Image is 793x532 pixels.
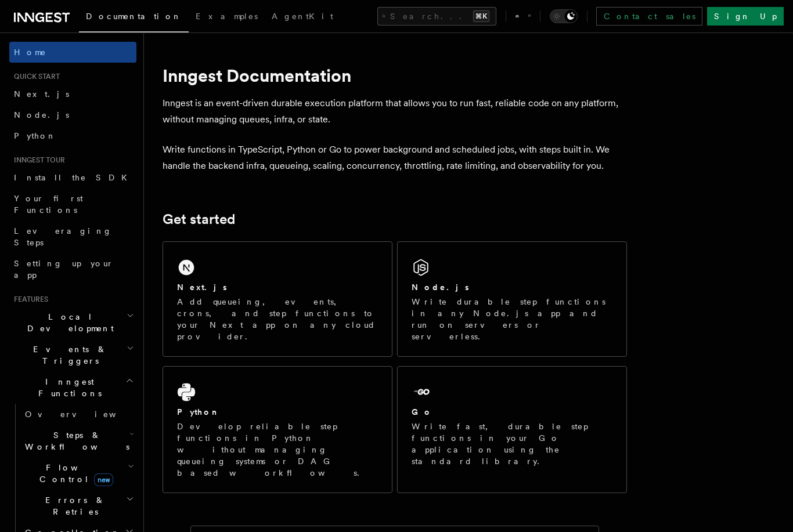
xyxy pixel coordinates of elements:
a: Node.jsWrite durable step functions in any Node.js app and run on servers or serverless. [397,241,627,357]
a: Sign Up [707,7,784,26]
span: new [94,473,113,486]
a: Your first Functions [9,188,136,220]
a: Next.js [9,84,136,104]
a: Node.js [9,104,136,125]
a: Install the SDK [9,167,136,188]
span: Your first Functions [14,194,83,215]
p: Write fast, durable step functions in your Go application using the standard library. [412,421,612,467]
span: Flow Control [20,462,128,485]
a: PythonDevelop reliable step functions in Python without managing queueing systems or DAG based wo... [163,366,392,493]
span: Quick start [9,72,60,81]
span: Documentation [86,12,182,21]
span: Local Development [9,311,127,334]
span: AgentKit [272,12,333,21]
a: Get started [163,211,235,227]
span: Features [9,295,48,304]
button: Flow Controlnew [20,457,136,490]
span: Node.js [14,110,69,120]
a: AgentKit [265,3,340,31]
kbd: ⌘K [473,10,489,22]
span: Python [14,131,56,140]
button: Inngest Functions [9,371,136,404]
a: Contact sales [596,7,702,26]
p: Inngest is an event-driven durable execution platform that allows you to run fast, reliable code ... [163,95,627,128]
a: GoWrite fast, durable step functions in your Go application using the standard library. [397,366,627,493]
a: Leveraging Steps [9,220,136,253]
a: Next.jsAdd queueing, events, crons, and step functions to your Next app on any cloud provider. [163,241,392,357]
button: Toggle dark mode [550,9,578,23]
a: Setting up your app [9,253,136,285]
button: Steps & Workflows [20,425,136,457]
button: Local Development [9,306,136,339]
h2: Node.js [412,281,469,293]
span: Leveraging Steps [14,226,112,247]
p: Develop reliable step functions in Python without managing queueing systems or DAG based workflows. [177,421,378,479]
button: Errors & Retries [20,490,136,522]
p: Write durable step functions in any Node.js app and run on servers or serverless. [412,296,612,342]
button: Events & Triggers [9,339,136,371]
a: Python [9,125,136,146]
button: Search...⌘K [377,7,496,26]
span: Overview [25,410,145,419]
span: Examples [196,12,258,21]
a: Examples [189,3,265,31]
a: Overview [20,404,136,425]
span: Next.js [14,89,69,99]
a: Home [9,42,136,63]
h2: Python [177,406,220,418]
p: Add queueing, events, crons, and step functions to your Next app on any cloud provider. [177,296,378,342]
span: Errors & Retries [20,494,126,517]
h1: Inngest Documentation [163,65,627,86]
span: Install the SDK [14,173,134,182]
span: Home [14,46,46,58]
h2: Go [412,406,432,418]
span: Steps & Workflows [20,429,129,453]
span: Events & Triggers [9,343,127,367]
h2: Next.js [177,281,227,293]
a: Documentation [79,3,189,32]
p: Write functions in TypeScript, Python or Go to power background and scheduled jobs, with steps bu... [163,142,627,174]
span: Inngest tour [9,155,65,165]
span: Inngest Functions [9,376,125,399]
span: Setting up your app [14,259,114,280]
